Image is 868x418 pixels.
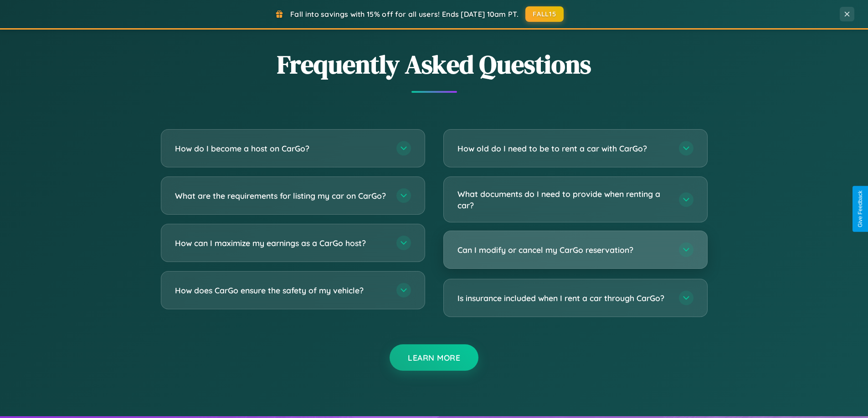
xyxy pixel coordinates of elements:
button: Learn More [390,344,478,371]
h3: Is insurance included when I rent a car through CarGo? [457,292,670,304]
h3: How can I maximize my earnings as a CarGo host? [175,237,387,249]
h3: Can I modify or cancel my CarGo reservation? [457,244,670,256]
h3: How do I become a host on CarGo? [175,143,387,154]
h3: What are the requirements for listing my car on CarGo? [175,190,387,201]
div: Give Feedback [857,191,863,227]
h3: What documents do I need to provide when renting a car? [457,188,670,211]
button: FALL15 [525,6,564,22]
span: Fall into savings with 15% off for all users! Ends [DATE] 10am PT. [290,10,519,19]
h3: How old do I need to be to rent a car with CarGo? [457,143,670,154]
h2: Frequently Asked Questions [161,47,708,82]
h3: How does CarGo ensure the safety of my vehicle? [175,285,387,296]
